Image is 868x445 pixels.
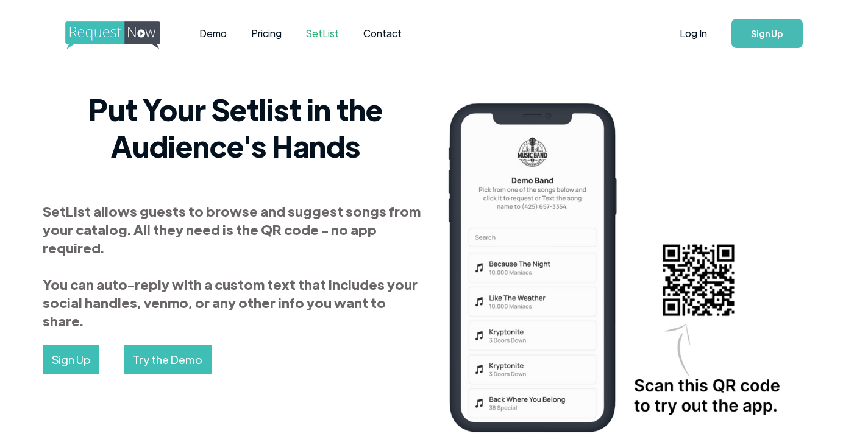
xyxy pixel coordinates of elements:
a: Contact [351,15,414,52]
a: Pricing [239,15,294,52]
a: Log In [667,12,719,55]
img: requestnow logo [65,21,183,49]
a: Sign Up [43,345,99,374]
a: Sign Up [731,19,803,48]
a: Demo [187,15,239,52]
a: home [65,21,157,46]
a: Try the Demo [124,345,212,374]
a: SetList [294,15,351,52]
strong: SetList allows guests to browse and suggest songs from your catalog. All they need is the QR code... [43,202,421,329]
h2: Put Your Setlist in the Audience's Hands [43,91,428,164]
